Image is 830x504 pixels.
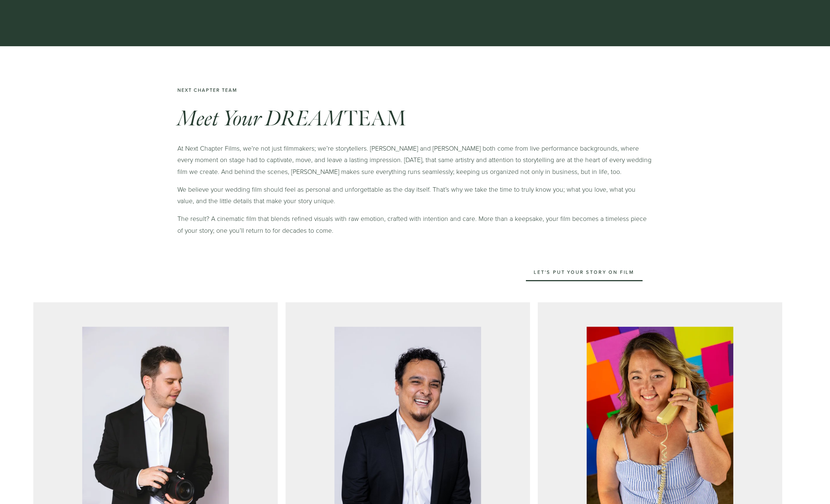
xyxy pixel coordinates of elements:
[177,107,652,131] h2: TEAM
[177,142,652,178] p: At Next Chapter Films, we’re not just filmmakers; we’re storytellers. [PERSON_NAME] and [PERSON_N...
[177,213,652,236] p: The result? A cinematic film that blends refined visuals with raw emotion, crafted with intention...
[177,184,652,207] p: We believe your wedding film should feel as personal and unforgettable as the day itself. That’s ...
[177,87,237,93] code: Next Chapter Team
[177,105,344,132] em: Meet Your DREAM
[526,264,643,281] a: Let's Put Your Story on Film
